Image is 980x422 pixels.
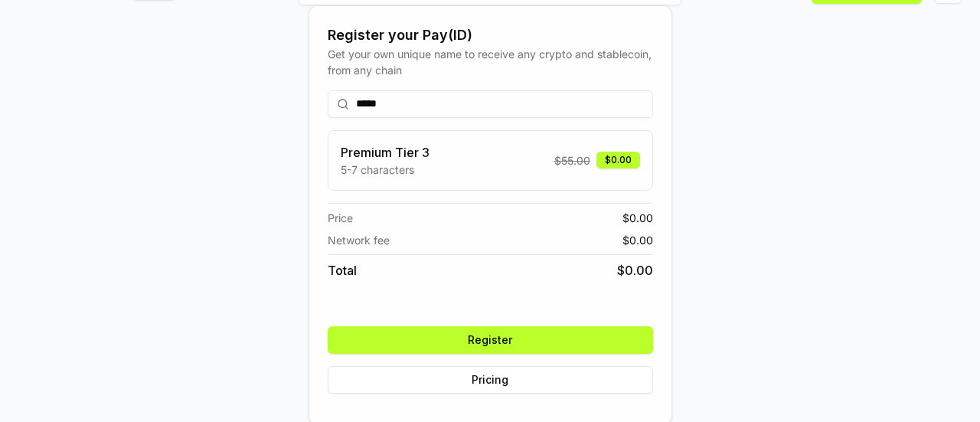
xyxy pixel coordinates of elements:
span: $ 55.00 [554,152,590,168]
span: Total [328,261,357,280]
button: Register [328,326,653,354]
button: Pricing [328,366,653,394]
span: $ 0.00 [617,261,653,280]
div: Register your Pay(ID) [328,25,653,46]
div: $0.00 [596,152,640,168]
span: Network fee [328,232,390,248]
span: $ 0.00 [622,210,653,226]
span: $ 0.00 [622,232,653,248]
div: Get your own unique name to receive any crypto and stablecoin, from any chain [328,46,653,78]
span: Price [328,210,353,226]
p: 5-7 characters [341,162,430,178]
h3: Premium Tier 3 [341,143,430,162]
